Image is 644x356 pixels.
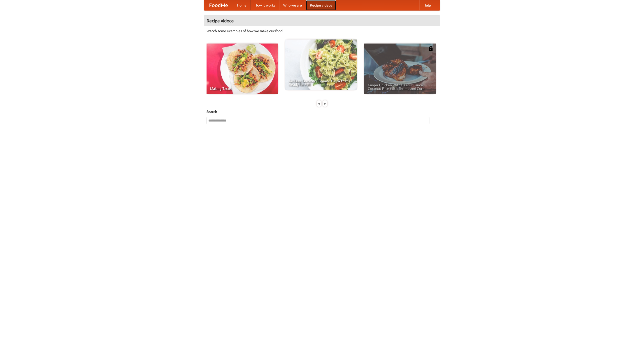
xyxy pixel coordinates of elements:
a: Who we are [279,0,306,10]
span: An Easy, Summery Tomato Pasta That's Ready for Fall [289,79,353,86]
a: How it works [251,0,279,10]
a: Home [233,0,251,10]
img: 483408.png [428,46,433,51]
span: Making Tacos [210,87,274,90]
p: Watch some examples of how we make our food! [207,28,437,33]
h4: Recipe videos [204,16,440,26]
div: « [317,100,321,107]
a: FoodMe [204,0,233,10]
h5: Search [207,109,437,114]
a: Help [419,0,435,10]
div: » [323,100,327,107]
a: Making Tacos [207,44,278,94]
a: An Easy, Summery Tomato Pasta That's Ready for Fall [285,39,357,90]
a: Recipe videos [306,0,336,10]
